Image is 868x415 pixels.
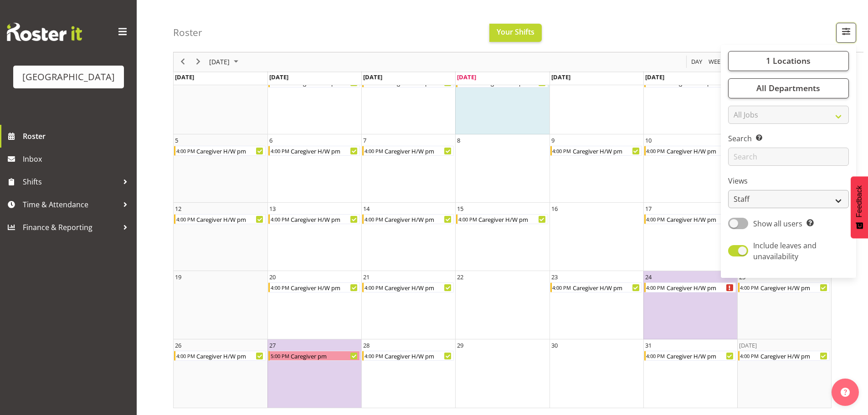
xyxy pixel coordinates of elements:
td: Tuesday, October 14, 2025 [361,203,455,271]
button: Feedback - Show survey [851,176,868,238]
div: Caregiver H/W pm [195,351,265,360]
div: Caregiver H/W pm Begin From Monday, October 20, 2025 at 4:00:00 PM GMT+13:00 Ends At Monday, Octo... [268,282,360,292]
button: Timeline Day [690,56,704,68]
div: Caregiver H/W pm Begin From Wednesday, October 15, 2025 at 4:00:00 PM GMT+13:00 Ends At Wednesday... [456,214,548,224]
span: Shifts [23,175,118,189]
div: Caregiver H/W pm Begin From Tuesday, October 28, 2025 at 4:00:00 PM GMT+13:00 Ends At Tuesday, Oc... [362,351,454,361]
img: help-xxl-2.png [841,388,850,397]
div: Caregiver H/W pm Begin From Tuesday, October 14, 2025 at 4:00:00 PM GMT+13:00 Ends At Tuesday, Oc... [362,214,454,224]
div: 21 [363,272,370,282]
button: Timeline Week [707,56,726,68]
td: Saturday, October 25, 2025 [737,271,831,339]
div: 6 [269,136,272,145]
div: 4:00 PM [270,215,290,224]
div: 4:00 PM [175,215,195,224]
td: Tuesday, September 30, 2025 [361,66,455,134]
div: 4:00 PM [270,283,290,292]
div: 17 [645,204,652,213]
div: Caregiver H/W pm Begin From Monday, October 6, 2025 at 4:00:00 PM GMT+13:00 Ends At Monday, Octob... [268,146,360,156]
div: Caregiver H/W pm [760,351,829,360]
div: 4:00 PM [175,146,195,155]
span: Day [690,56,703,68]
div: Caregiver H/W pm [384,146,453,155]
span: Time & Attendance [23,198,118,211]
div: Caregiver pm [290,351,360,360]
div: [DATE] [739,341,757,350]
span: [DATE] [175,73,194,81]
td: Thursday, October 30, 2025 [550,339,643,408]
span: Show all users [753,219,802,229]
div: Caregiver H/W pm [384,215,453,224]
span: Finance & Reporting [23,220,118,234]
div: October 2025 [206,52,244,72]
div: Caregiver H/W pm [572,146,642,155]
div: Caregiver H/W pm Begin From Saturday, November 1, 2025 at 4:00:00 PM GMT+13:00 Ends At Saturday, ... [738,351,830,361]
div: 27 [269,341,276,350]
div: Caregiver H/W pm Begin From Tuesday, October 21, 2025 at 4:00:00 PM GMT+13:00 Ends At Tuesday, Oc... [362,282,454,292]
div: 4:00 PM [552,146,572,155]
div: Caregiver H/W pm Begin From Sunday, October 12, 2025 at 4:00:00 PM GMT+13:00 Ends At Sunday, Octo... [174,214,266,224]
div: 20 [269,272,276,282]
div: Caregiver H/W pm Begin From Sunday, October 26, 2025 at 4:00:00 PM GMT+13:00 Ends At Sunday, Octo... [174,351,266,361]
div: 4:00 PM [364,351,384,360]
div: 15 [457,204,463,213]
div: 4:00 PM [552,283,572,292]
div: Caregiver H/W pm [384,351,453,360]
button: Your Shifts [489,24,542,42]
td: Thursday, October 9, 2025 [550,134,643,203]
td: Wednesday, October 1, 2025 [455,66,549,134]
div: Caregiver H/W pm Begin From Sunday, October 5, 2025 at 4:00:00 PM GMT+13:00 Ends At Sunday, Octob... [174,146,266,156]
span: [DATE] [269,73,288,81]
div: Caregiver H/W pm [572,283,642,292]
td: Tuesday, October 21, 2025 [361,271,455,339]
span: [DATE] [645,73,664,81]
div: 4:00 PM [364,283,384,292]
div: Caregiver H/W pm [195,146,265,155]
td: Friday, October 10, 2025 [643,134,737,203]
div: Caregiver H/W pm Begin From Friday, October 31, 2025 at 4:00:00 PM GMT+13:00 Ends At Friday, Octo... [644,351,736,361]
div: of October 2025 [173,31,832,408]
label: Search [728,133,849,144]
td: Friday, October 24, 2025 [643,271,737,339]
button: October 2025 [208,56,242,68]
div: 14 [363,204,370,213]
div: Caregiver H/W pm [290,146,360,155]
div: 4:00 PM [364,146,384,155]
div: Caregiver pm Begin From Monday, October 27, 2025 at 5:00:00 PM GMT+13:00 Ends At Monday, October ... [268,351,360,361]
td: Friday, October 17, 2025 [643,203,737,271]
div: Caregiver H/W pm [290,283,360,292]
button: Filter Shifts [836,23,856,43]
div: Caregiver H/W pm Begin From Friday, October 24, 2025 at 4:00:00 PM GMT+13:00 Ends At Friday, Octo... [644,282,736,292]
div: 4:00 PM [740,283,760,292]
label: Views [728,176,849,187]
td: Wednesday, October 15, 2025 [455,203,549,271]
div: Caregiver H/W pm Begin From Tuesday, October 7, 2025 at 4:00:00 PM GMT+13:00 Ends At Tuesday, Oct... [362,146,454,156]
div: 29 [457,341,463,350]
div: 28 [363,341,370,350]
div: 4:00 PM [646,215,666,224]
span: Week [708,56,725,68]
td: Monday, September 29, 2025 [267,66,361,134]
div: Caregiver H/W pm Begin From Monday, October 13, 2025 at 4:00:00 PM GMT+13:00 Ends At Monday, Octo... [268,214,360,224]
td: Sunday, September 28, 2025 [174,66,267,134]
td: Saturday, November 1, 2025 [737,339,831,408]
td: Wednesday, October 8, 2025 [455,134,549,203]
div: Caregiver H/W pm [666,351,735,360]
div: 4:00 PM [364,215,384,224]
div: Caregiver H/W pm [760,283,829,292]
div: 4:00 PM [646,351,666,360]
td: Friday, October 3, 2025 [643,66,737,134]
span: [DATE] [208,56,231,68]
div: previous period [175,52,190,72]
div: Caregiver H/W pm Begin From Thursday, October 9, 2025 at 4:00:00 PM GMT+13:00 Ends At Thursday, O... [550,146,642,156]
span: All Departments [756,83,820,94]
div: Caregiver H/W pm Begin From Friday, October 10, 2025 at 4:00:00 PM GMT+13:00 Ends At Friday, Octo... [644,146,736,156]
div: 4:00 PM [646,283,666,292]
div: 4:00 PM [457,215,478,224]
span: 1 Locations [766,56,811,67]
div: 24 [645,272,652,282]
span: [DATE] [363,73,382,81]
span: [DATE] [551,73,570,81]
div: Caregiver H/W pm Begin From Thursday, October 23, 2025 at 4:00:00 PM GMT+13:00 Ends At Thursday, ... [550,282,642,292]
div: 9 [551,136,555,145]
